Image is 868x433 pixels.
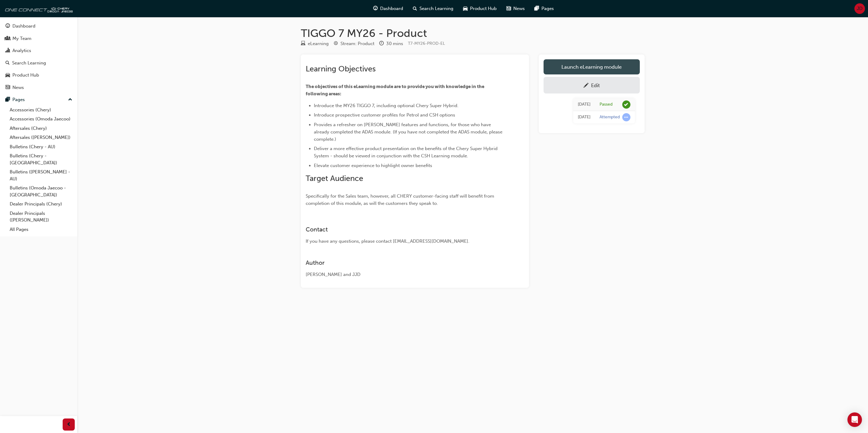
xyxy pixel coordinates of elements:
[2,70,75,81] a: Product Hub
[3,2,73,15] img: oneconnect
[314,163,432,168] span: Elevate customer experience to highlight owner benefits
[334,41,338,47] span: target-icon
[2,94,75,105] button: Pages
[7,183,75,199] a: Bulletins (Omoda Jaecoo - [GEOGRAPHIC_DATA])
[7,151,75,167] a: Bulletins (Chery - [GEOGRAPHIC_DATA])
[386,40,403,47] div: 30 mins
[5,48,10,54] span: chart-icon
[12,96,25,103] div: Pages
[7,199,75,209] a: Dealer Principals (Chery)
[306,271,502,278] div: [PERSON_NAME] and JJD
[2,45,75,56] a: Analytics
[2,19,75,94] button: DashboardMy TeamAnalyticsSearch LearningProduct HubNews
[306,174,363,183] span: Target Audience
[306,193,495,206] span: Specifically for the Sales team, however, all CHERY customer-facing staff will benefit from compl...
[12,84,24,91] div: News
[308,40,329,47] div: eLearning
[306,238,502,245] div: If you have any questions, please contact [EMAIL_ADDRESS][DOMAIN_NAME].
[513,5,525,12] span: News
[584,83,589,89] span: pencil-icon
[12,47,31,54] div: Analytics
[544,59,640,74] a: Launch eLearning module
[541,5,554,12] span: Pages
[591,82,600,88] div: Edit
[5,36,10,41] span: people-icon
[2,21,75,32] a: Dashboard
[408,2,458,15] a: search-iconSearch Learning
[314,112,455,118] span: Introduce prospective customer profiles for Petrol and CSH options
[306,64,376,74] span: Learning Objectives
[622,100,630,109] span: learningRecordVerb_PASS-icon
[544,77,640,93] a: Edit
[7,114,75,124] a: Accessories (Omoda Jaecoo)
[2,57,75,69] a: Search Learning
[600,114,620,120] div: Attempted
[408,41,445,46] span: Learning resource code
[578,101,590,108] div: Tue Sep 23 2025 12:10:47 GMT+1000 (Australian Eastern Standard Time)
[314,146,499,159] span: Deliver a more effective product presentation on the benefits of the Chery Super Hybrid System - ...
[506,5,511,12] span: news-icon
[5,24,10,29] span: guage-icon
[530,2,559,15] a: pages-iconPages
[7,225,75,234] a: All Pages
[368,2,408,15] a: guage-iconDashboard
[301,41,305,47] span: learningResourceType_ELEARNING-icon
[12,72,39,79] div: Product Hub
[470,5,497,12] span: Product Hub
[413,5,417,12] span: search-icon
[7,167,75,183] a: Bulletins ([PERSON_NAME] - AU)
[373,5,378,12] span: guage-icon
[7,105,75,115] a: Accessories (Chery)
[306,259,502,266] h3: Author
[379,41,384,47] span: clock-icon
[340,40,374,47] div: Stream: Product
[854,3,865,14] button: JD
[67,421,71,428] span: prev-icon
[2,82,75,93] a: News
[7,209,75,225] a: Dealer Principals ([PERSON_NAME])
[12,35,31,42] div: My Team
[7,124,75,133] a: Aftersales (Chery)
[5,85,10,90] span: news-icon
[622,113,630,121] span: learningRecordVerb_ATTEMPT-icon
[534,5,539,12] span: pages-icon
[301,40,329,48] div: Type
[857,5,863,12] span: JD
[301,27,645,40] h1: TIGGO 7 MY26 - Product
[5,73,10,78] span: car-icon
[501,2,530,15] a: news-iconNews
[379,40,403,48] div: Duration
[463,5,468,12] span: car-icon
[314,103,459,108] span: Introduce the MY26 TIGGO 7, including optional Chery Super Hybrid.
[7,133,75,142] a: Aftersales ([PERSON_NAME])
[2,33,75,44] a: My Team
[306,226,502,233] h3: Contact
[380,5,403,12] span: Dashboard
[12,60,46,67] div: Search Learning
[5,61,10,66] span: search-icon
[847,412,862,427] div: Open Intercom Messenger
[578,114,590,121] div: Tue Sep 23 2025 11:54:29 GMT+1000 (Australian Eastern Standard Time)
[334,40,374,48] div: Stream
[600,102,613,107] div: Passed
[7,142,75,152] a: Bulletins (Chery - AU)
[419,5,453,12] span: Search Learning
[12,23,35,30] div: Dashboard
[68,96,72,104] span: up-icon
[458,2,501,15] a: car-iconProduct Hub
[5,97,10,103] span: pages-icon
[306,84,485,97] span: The objectives of this eLearning module are to provide you with knowledge in the following areas:
[314,122,504,142] span: Provides a refresher on [PERSON_NAME] features and functions, for those who have already complete...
